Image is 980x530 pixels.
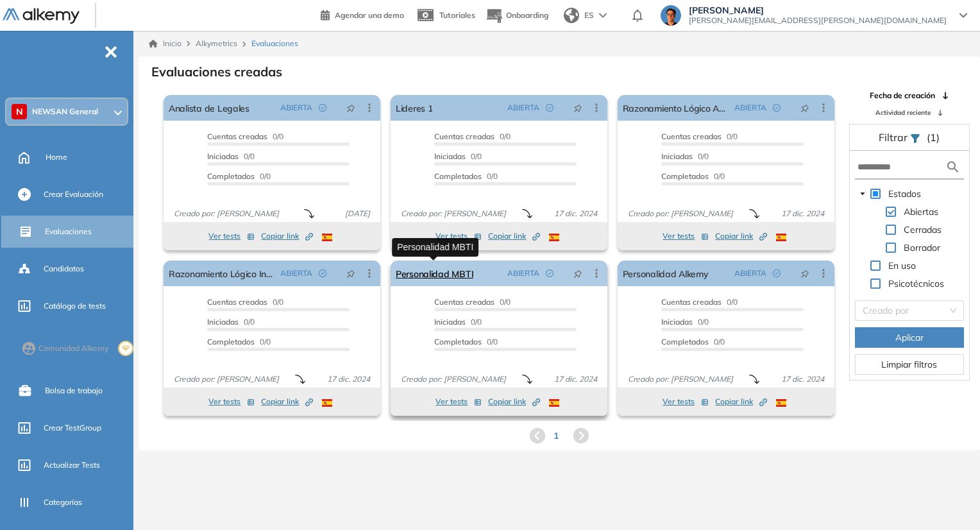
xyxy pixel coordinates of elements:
[549,208,602,219] span: 17 dic. 2024
[886,186,924,201] span: Estados
[486,2,548,30] button: Onboarding
[661,317,693,327] span: Iniciadas
[506,10,548,20] span: Onboarding
[888,278,944,289] span: Psicotécnicos
[16,107,23,117] span: N
[434,297,511,307] span: 0/0
[261,228,313,244] button: Copiar link
[322,399,332,407] img: ESP
[396,261,473,286] a: Personalidad MBTI
[661,171,725,181] span: 0/0
[207,171,255,181] span: Completados
[859,191,866,197] span: caret-down
[207,337,255,346] span: Completados
[346,103,355,113] span: pushpin
[151,64,282,80] h3: Evaluaciones creadas
[663,394,709,409] button: Ver tests
[901,222,944,237] span: Cerradas
[346,268,355,278] span: pushpin
[207,132,267,141] span: Cuentas creadas
[927,130,940,145] span: (1)
[886,258,918,273] span: En uso
[549,373,602,385] span: 17 dic. 2024
[439,10,475,20] span: Tutoriales
[435,228,482,244] button: Ver tests
[169,95,249,121] a: Analista de Legales
[888,188,921,200] span: Estados
[280,268,312,279] span: ABIERTA
[44,189,103,200] span: Crear Evaluación
[599,13,607,18] img: arrow
[553,429,559,443] span: 1
[488,394,540,409] button: Copiar link
[261,230,313,242] span: Copiar link
[715,230,767,242] span: Copiar link
[396,208,511,219] span: Creado por: [PERSON_NAME]
[875,108,931,117] span: Actividad reciente
[392,238,478,257] div: Personalidad MBTI
[434,151,466,161] span: Iniciadas
[773,104,781,112] span: check-circle
[791,98,819,118] button: pushpin
[776,208,829,219] span: 17 dic. 2024
[280,102,312,114] span: ABIERTA
[904,242,940,253] span: Borrador
[870,90,935,101] span: Fecha de creación
[800,268,809,278] span: pushpin
[44,459,100,471] span: Actualizar Tests
[261,394,313,409] button: Copiar link
[855,327,964,348] button: Aplicar
[546,104,553,112] span: check-circle
[584,10,594,21] span: ES
[488,230,540,242] span: Copiar link
[434,171,482,181] span: Completados
[507,268,539,279] span: ABIERTA
[564,98,592,118] button: pushpin
[573,103,582,113] span: pushpin
[661,317,709,327] span: 0/0
[45,385,103,397] span: Bolsa de trabajo
[46,151,67,163] span: Home
[689,5,947,15] span: [PERSON_NAME]
[661,171,709,181] span: Completados
[623,208,738,219] span: Creado por: [PERSON_NAME]
[776,399,786,407] img: ESP
[434,317,482,327] span: 0/0
[879,131,910,144] span: Filtrar
[337,98,365,118] button: pushpin
[715,396,767,407] span: Copiar link
[207,297,267,307] span: Cuentas creadas
[44,422,101,434] span: Crear TestGroup
[434,337,482,346] span: Completados
[661,337,725,346] span: 0/0
[207,151,239,161] span: Iniciadas
[434,171,498,181] span: 0/0
[564,8,579,23] img: world
[396,373,511,385] span: Creado por: [PERSON_NAME]
[734,102,766,114] span: ABIERTA
[623,95,729,121] a: Razonamiento Lógico Avanzado
[434,297,494,307] span: Cuentas creadas
[715,394,767,409] button: Copiar link
[207,317,255,327] span: 0/0
[855,354,964,375] button: Limpiar filtros
[207,132,283,141] span: 0/0
[661,151,709,161] span: 0/0
[251,38,298,49] span: Evaluaciones
[322,373,375,385] span: 17 dic. 2024
[549,234,559,241] img: ESP
[207,171,271,181] span: 0/0
[335,10,404,20] span: Agendar una demo
[663,228,709,244] button: Ver tests
[689,15,947,26] span: [PERSON_NAME][EMAIL_ADDRESS][PERSON_NAME][DOMAIN_NAME]
[207,151,255,161] span: 0/0
[661,337,709,346] span: Completados
[661,132,738,141] span: 0/0
[44,497,82,508] span: Categorías
[488,228,540,244] button: Copiar link
[434,317,466,327] span: Iniciadas
[661,132,722,141] span: Cuentas creadas
[507,102,539,114] span: ABIERTA
[546,269,553,277] span: check-circle
[881,357,937,372] span: Limpiar filtros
